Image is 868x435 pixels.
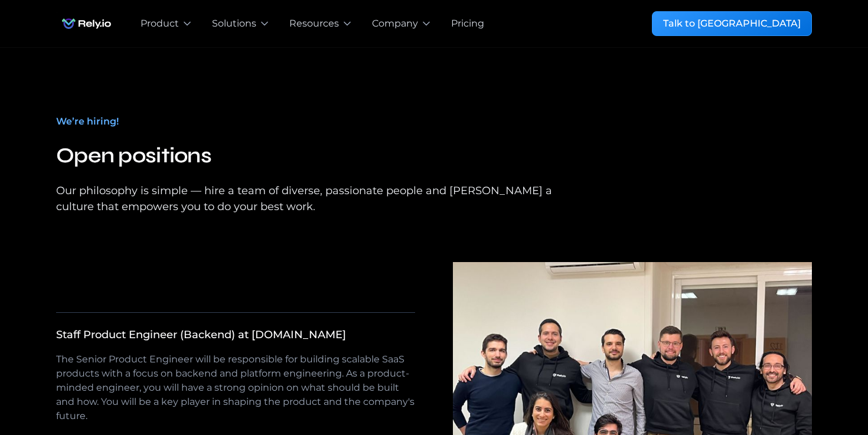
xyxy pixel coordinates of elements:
div: Product [141,17,179,31]
div: We’re hiring! [56,115,119,129]
a: home [56,12,117,35]
p: The Senior Product Engineer will be responsible for building scalable SaaS products with a focus ... [56,352,415,423]
div: Solutions [212,17,256,31]
a: Pricing [451,17,484,31]
iframe: Chatbot [790,357,851,418]
div: Company [372,17,418,31]
div: Staff Product Engineer (Backend) at [DOMAIN_NAME] [56,327,346,343]
a: Talk to [GEOGRAPHIC_DATA] [652,11,812,36]
img: Rely.io logo [56,12,117,35]
div: Talk to [GEOGRAPHIC_DATA] [663,17,801,31]
div: Our philosophy is simple — hire a team of diverse, passionate people and [PERSON_NAME] a culture ... [56,183,576,215]
div: Resources [289,17,339,31]
h2: Open positions [56,138,576,174]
